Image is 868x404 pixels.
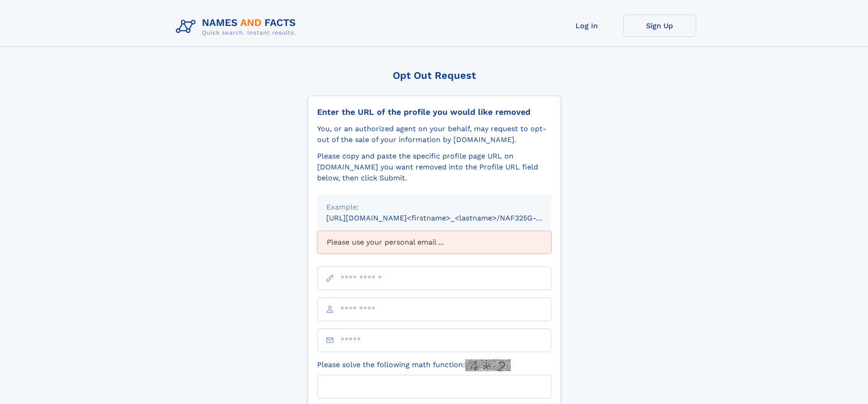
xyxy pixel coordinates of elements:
label: Please solve the following math function: [317,359,511,371]
img: Logo Names and Facts [172,15,303,39]
div: Please copy and paste the specific profile page URL on [DOMAIN_NAME] you want removed into the Pr... [317,151,551,184]
a: Log In [550,15,623,37]
div: Opt Out Request [308,70,561,81]
a: Sign Up [623,15,696,37]
div: Please use your personal email ... [317,231,551,254]
div: Example: [326,202,542,213]
div: You, or an authorized agent on your behalf, may request to opt-out of the sale of your informatio... [317,123,551,145]
small: [URL][DOMAIN_NAME]<firstname>_<lastname>/NAF325G-xxxxxxxx [326,214,569,222]
div: Enter the URL of the profile you would like removed [317,107,551,117]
